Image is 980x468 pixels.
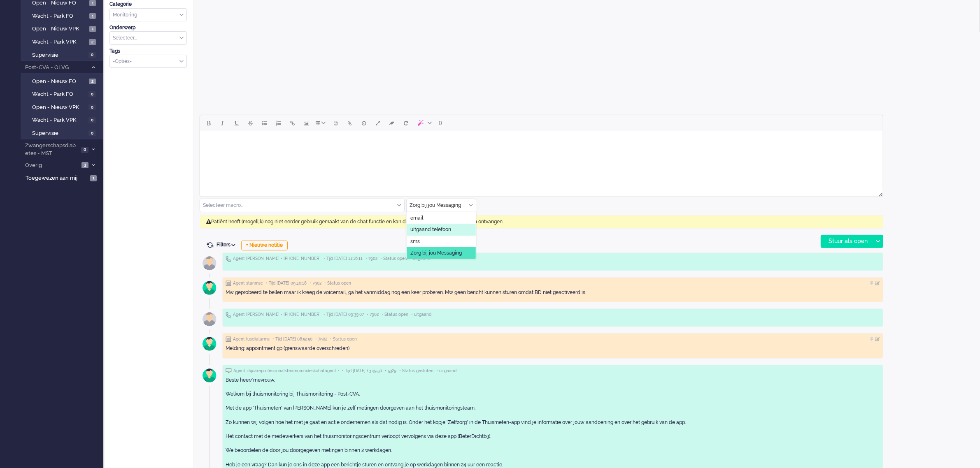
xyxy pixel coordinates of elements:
[109,24,187,31] div: Onderwerp
[89,39,96,45] span: 2
[371,116,385,130] button: Fullscreen
[24,11,102,20] a: Wacht - Park FO 1
[24,76,102,86] a: Open - Nieuw FO 2
[199,278,220,298] img: avatar
[413,116,435,130] button: AI
[89,13,96,19] span: 1
[200,131,883,189] iframe: Rich Text Area
[233,256,321,262] span: Agent [PERSON_NAME] • [PHONE_NUMBER]
[88,104,96,111] span: 0
[88,117,96,123] span: 0
[24,173,103,182] a: Toegewezen aan mij 1
[32,90,86,98] span: Wacht - Park FO
[90,175,97,181] span: 1
[24,162,79,169] span: Overig
[32,12,87,20] span: Wacht - Park FO
[81,147,88,153] span: 0
[88,91,96,97] span: 0
[199,334,220,354] img: avatar
[399,116,413,130] button: Reset content
[24,50,102,59] a: Supervisie 0
[226,345,880,352] div: Melding: appointment gp (grenswaarde overschreden)
[226,280,231,286] img: ic_note_grey.svg
[365,256,377,262] span: • 7902
[407,212,476,224] li: email
[410,226,451,233] span: uitgaand telefoon
[407,224,476,236] li: uitgaand telefoon
[226,256,231,262] img: ic_telephone_grey.svg
[32,78,87,86] span: Open - Nieuw FO
[410,215,423,222] span: email
[24,89,102,98] a: Wacht - Park FO 0
[233,368,339,374] span: Agent zbjcareprofessionalsteamomnideskchatagent •
[286,116,300,130] button: Insert/edit link
[199,365,220,386] img: avatar
[436,368,456,374] span: • uitgaand
[258,116,272,130] button: Bullet list
[241,241,288,250] div: + Nieuwe notitie
[272,336,312,342] span: • Tijd [DATE] 08:52:50
[200,215,883,229] div: Patiënt heeft (mogelijk) nog niet eerder gebruik gemaakt van de chat functie en kan daarom mogeli...
[89,26,96,32] span: 1
[199,253,220,273] img: avatar
[81,162,88,168] span: 3
[385,116,399,130] button: Clear formatting
[411,312,431,317] span: • uitgaand
[266,280,307,286] span: • Tijd [DATE] 09:40:18
[24,102,102,111] a: Open - Nieuw VPK 0
[876,189,883,197] div: Resize
[315,336,327,342] span: • 7902
[109,48,187,55] div: Tags
[330,336,357,342] span: • Status open
[244,116,258,130] button: Strikethrough
[26,174,88,182] span: Toegewezen aan mij
[233,312,321,317] span: Agent [PERSON_NAME] • [PHONE_NUMBER]
[233,280,263,286] span: Agent stanmsc
[230,116,244,130] button: Underline
[24,115,102,124] a: Wacht - Park VPK 0
[32,116,86,124] span: Wacht - Park VPK
[324,256,363,262] span: • Tijd [DATE] 11:16:11
[382,312,408,317] span: • Status open
[226,312,231,318] img: ic_telephone_grey.svg
[88,130,96,137] span: 0
[324,280,351,286] span: • Status open
[202,116,216,130] button: Bold
[410,238,420,245] span: sms
[385,368,396,374] span: • 5329
[439,120,442,126] span: 0
[226,368,232,373] img: ic_chat_grey.svg
[407,247,476,259] li: Zorg bij jou Messaging
[88,52,96,58] span: 0
[410,250,462,257] span: Zorg bij jou Messaging
[314,116,329,130] button: Table
[24,128,102,137] a: Supervisie 0
[399,368,433,374] span: • Status gesloten
[329,116,343,130] button: Emoticons
[32,130,86,137] span: Supervisie
[24,37,102,46] a: Wacht - Park VPK 2
[310,280,321,286] span: • 7902
[233,336,270,342] span: Agent lusciialarms
[24,142,79,157] span: Zwangerschapsdiabetes - MST
[342,368,382,374] span: • Tijd [DATE] 13:49:56
[109,55,187,68] div: Select Tags
[343,116,357,130] button: Add attachment
[89,79,96,85] span: 2
[226,336,231,342] img: ic_note_grey.svg
[32,25,87,33] span: Open - Nieuw VPK
[380,256,407,262] span: • Status open
[407,236,476,248] li: sms
[226,289,880,296] div: Mw geprobeerd te bellen maar ik kreeg de voicemail, ga het vanmiddag nog een keer proberen. Mw ge...
[32,104,86,111] span: Open - Nieuw VPK
[216,116,230,130] button: Italic
[32,51,86,59] span: Supervisie
[272,116,286,130] button: Numbered list
[109,1,187,8] div: Categorie
[32,38,87,46] span: Wacht - Park VPK
[24,64,88,72] span: Post-CVA - OLVG
[821,235,873,248] div: Stuur als open
[357,116,371,130] button: Delay message
[367,312,379,317] span: • 7902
